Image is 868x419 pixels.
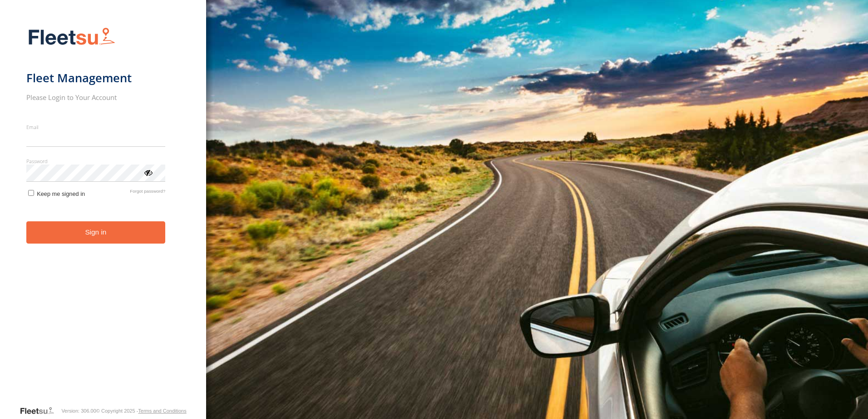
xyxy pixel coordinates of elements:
[138,408,186,414] a: Terms and Conditions
[20,406,61,415] a: Visit our Website
[26,158,166,165] label: Password
[28,190,34,196] input: Keep me signed in
[26,25,117,49] img: Fleetsu
[26,70,166,85] h1: Fleet Management
[96,408,187,414] div: © Copyright 2025 -
[130,189,165,197] a: Forgot password?
[37,190,85,197] span: Keep me signed in
[26,124,166,130] label: Email
[26,93,166,102] h2: Please Login to Your Account
[143,168,153,177] div: ViewPassword
[61,408,96,414] div: Version: 306.00
[26,22,180,405] form: main
[26,221,166,244] button: Sign in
